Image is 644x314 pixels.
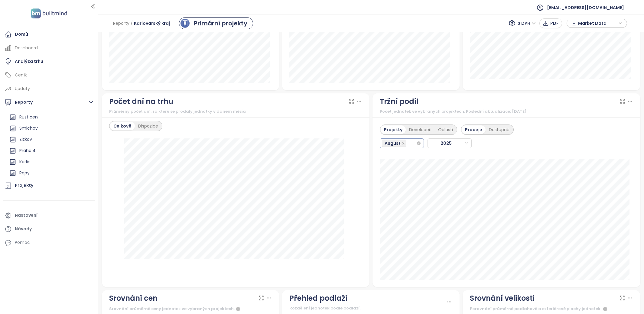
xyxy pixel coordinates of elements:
a: Nastavení [3,209,95,222]
div: Pomoc [3,237,95,249]
span: August [382,140,406,147]
div: Projekty [15,182,33,189]
div: Dashboard [15,44,38,52]
div: Smichov [8,124,93,133]
span: Market Data [578,19,617,28]
span: Karlovarský kraj [134,18,170,29]
span: PDF [550,20,559,27]
a: Návody [3,223,95,235]
div: Praha 4 [8,146,93,156]
div: Srovnání cen [109,293,158,304]
div: Návody [15,225,32,233]
span: close [402,142,405,145]
a: Domů [3,28,95,40]
div: Dispozice [135,122,161,130]
div: Zizkov [19,136,32,143]
div: Zizkov [8,135,93,144]
div: Pomoc [15,239,30,246]
div: Updaty [15,85,30,92]
button: Reporty [3,96,95,108]
div: Prodeje [462,125,486,134]
div: Průměrný počet dní, za které se prodaly jednotky v daném měsíci. [109,108,363,115]
a: Dashboard [3,42,95,54]
div: Srovnání velikosti [470,293,535,304]
div: Dostupné [486,125,513,134]
div: Rozdělení jednotek podle podlaží. [289,305,446,311]
div: Rust cen [8,112,93,122]
div: Analýza trhu [15,58,43,65]
div: Tržní podíl [380,96,418,107]
img: logo [29,7,69,20]
div: Rust cen [19,113,38,121]
div: Srovnání průměrné ceny jednotek ve vybraných projektech. [109,305,272,312]
span: 2025 [430,139,468,148]
span: S DPH [518,19,536,28]
a: Projekty [3,180,95,192]
div: Domů [15,31,28,38]
div: Developeři [406,125,435,134]
a: primary [179,17,253,29]
span: [EMAIL_ADDRESS][DOMAIN_NAME] [547,0,624,15]
span: close-circle [417,141,421,145]
div: Celkově [110,122,135,130]
div: Repy [8,168,93,178]
div: Karlin [8,157,93,167]
button: PDF [539,18,562,28]
div: Porovnání průměrné podlahové a exteriérové plochy jednotek. [470,305,633,312]
div: Počet dní na trhu [109,96,173,107]
div: Repy [19,169,30,177]
a: Updaty [3,83,95,95]
div: Smichov [19,125,38,132]
div: Karlin [19,158,31,166]
span: Reporty [113,18,129,29]
a: Analýza trhu [3,56,95,68]
span: August [385,140,401,147]
div: Praha 4 [19,147,36,154]
div: Nastavení [15,212,37,219]
div: button [570,19,624,28]
div: Projekty [381,125,406,134]
div: Primární projekty [194,19,247,28]
div: Ceník [15,71,27,79]
div: Oblasti [435,125,456,134]
div: Počet jednotek ve vybraných projektech. Poslední aktualizace: [DATE] [380,108,633,115]
span: / [131,18,133,29]
div: Přehled podlaží [289,293,347,304]
a: Ceník [3,69,95,81]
